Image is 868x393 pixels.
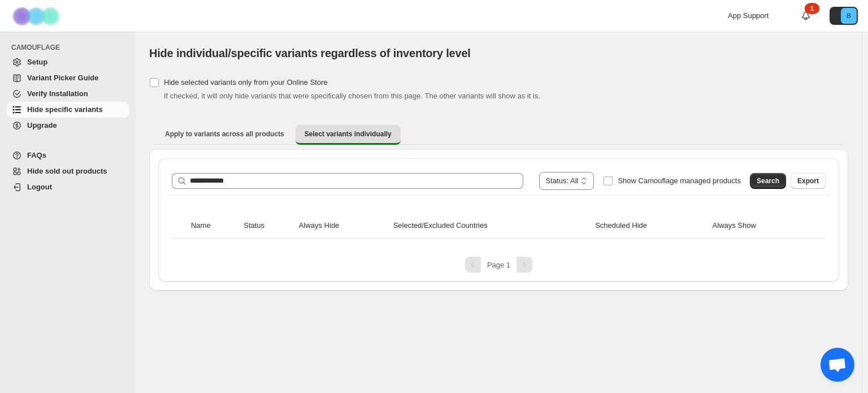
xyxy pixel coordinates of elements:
[7,86,129,102] a: Verify Installation
[27,167,107,175] span: Hide sold out products
[821,348,854,382] a: Open chat
[390,213,592,239] th: Selected/Excluded Countries
[149,149,848,291] div: Select variants individually
[7,148,129,163] a: FAQs
[757,176,779,185] span: Search
[27,89,88,98] span: Verify Installation
[800,10,811,21] a: 1
[156,125,293,143] button: Apply to variants across all products
[709,213,810,239] th: Always Show
[164,78,328,87] span: Hide selected variants only from your Online Store
[805,3,819,14] div: 1
[149,47,471,59] span: Hide individual/specific variants regardless of inventory level
[240,213,296,239] th: Status
[750,173,786,189] button: Search
[797,176,819,185] span: Export
[487,261,510,269] span: Page 1
[7,118,129,133] a: Upgrade
[296,213,390,239] th: Always Hide
[27,74,98,82] span: Variant Picker Guide
[7,179,129,195] a: Logout
[27,151,46,159] span: FAQs
[7,102,129,118] a: Hide specific variants
[164,92,540,100] span: If checked, it will only hide variants that were specifically chosen from this page. The other va...
[27,183,52,191] span: Logout
[618,176,741,185] span: Show Camouflage managed products
[728,11,769,20] span: App Support
[847,12,850,19] text: B
[7,163,129,179] a: Hide sold out products
[27,58,47,66] span: Setup
[9,1,66,32] img: Camouflage
[7,70,129,86] a: Variant Picker Guide
[830,7,858,25] button: Avatar with initials B
[165,129,284,139] span: Apply to variants across all products
[11,43,130,52] span: CAMOUFLAGE
[592,213,709,239] th: Scheduled Hide
[296,125,401,145] button: Select variants individually
[167,257,830,273] nav: Pagination
[305,129,392,139] span: Select variants individually
[7,54,129,70] a: Setup
[27,105,103,114] span: Hide specific variants
[791,173,826,189] button: Export
[188,213,240,239] th: Name
[27,121,57,129] span: Upgrade
[841,8,857,24] span: Avatar with initials B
